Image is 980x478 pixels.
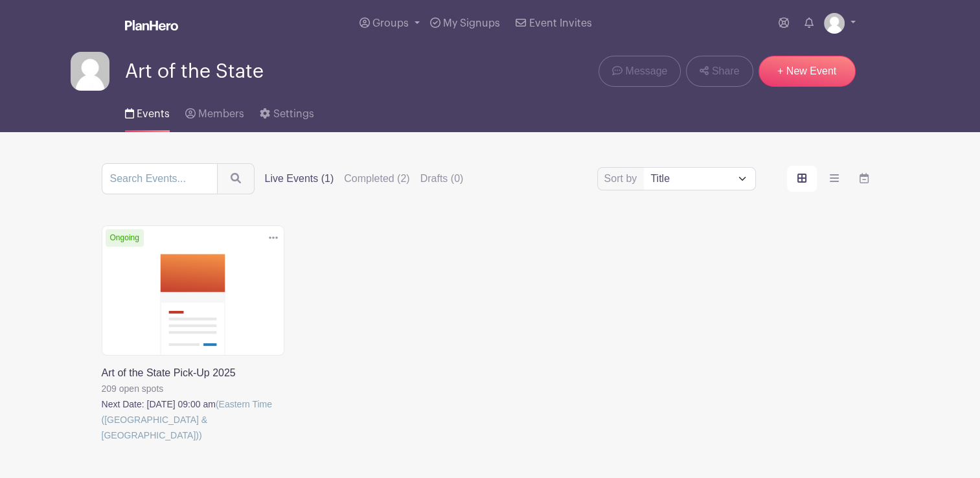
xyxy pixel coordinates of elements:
[260,91,313,132] a: Settings
[420,171,464,187] label: Drafts (0)
[686,56,753,87] a: Share
[372,18,409,28] span: Groups
[125,20,178,30] img: logo_white-6c42ec7e38ccf1d336a20a19083b03d10ae64f83f12c07503d8b9e83406b4c7d.svg
[265,171,464,187] div: filters
[529,18,592,28] span: Event Invites
[598,56,681,87] a: Message
[758,56,856,87] a: + New Event
[443,18,500,28] span: My Signups
[712,63,740,79] span: Share
[125,91,170,132] a: Events
[185,91,244,132] a: Members
[125,61,264,82] span: Art of the State
[625,63,667,79] span: Message
[265,171,334,187] label: Live Events (1)
[137,109,170,119] span: Events
[824,13,845,34] img: default-ce2991bfa6775e67f084385cd625a349d9dcbb7a52a09fb2fda1e96e2d18dcdb.png
[102,163,218,194] input: Search Events...
[787,166,879,192] div: order and view
[344,171,409,187] label: Completed (2)
[71,52,109,91] img: default-ce2991bfa6775e67f084385cd625a349d9dcbb7a52a09fb2fda1e96e2d18dcdb.png
[273,109,314,119] span: Settings
[198,109,244,119] span: Members
[604,171,641,187] label: Sort by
